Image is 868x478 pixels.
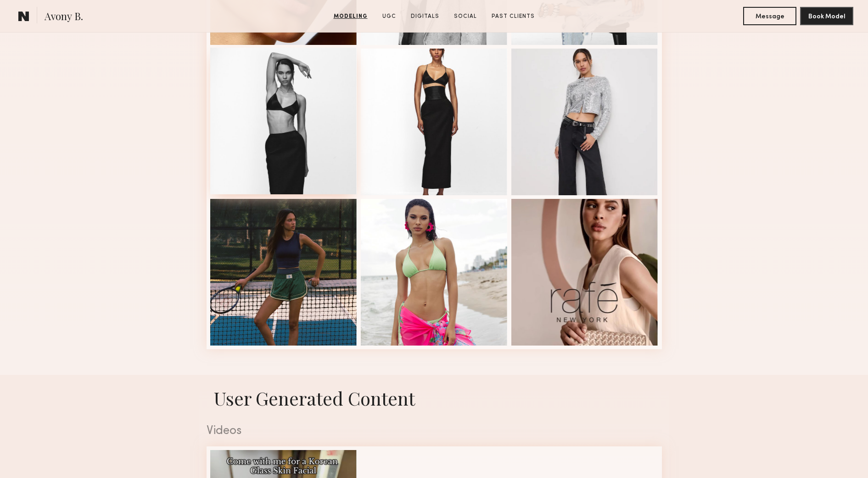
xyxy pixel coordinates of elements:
button: Book Model [800,7,853,25]
div: Videos [207,425,662,437]
button: Message [743,7,796,25]
h1: User Generated Content [199,386,669,410]
a: Book Model [800,12,853,20]
a: Modeling [330,12,371,21]
a: Past Clients [488,12,538,21]
a: UGC [379,12,400,21]
a: Social [450,12,481,21]
span: Avony B. [45,9,83,25]
a: Digitals [407,12,443,21]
